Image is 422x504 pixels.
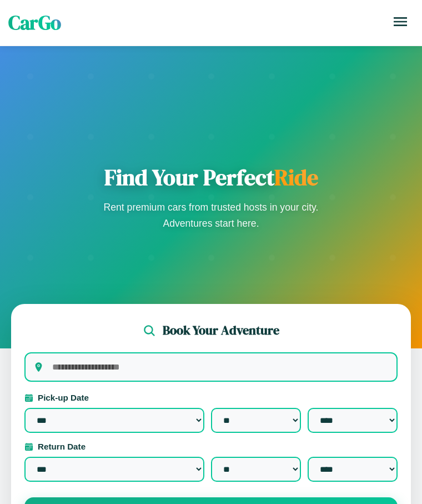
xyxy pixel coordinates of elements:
span: Ride [274,162,318,192]
label: Pick-up Date [24,393,398,402]
h1: Find Your Perfect [100,164,322,191]
label: Return Date [24,442,398,451]
span: CarGo [8,9,61,36]
p: Rent premium cars from trusted hosts in your city. Adventures start here. [100,199,322,231]
h2: Book Your Adventure [163,322,279,339]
